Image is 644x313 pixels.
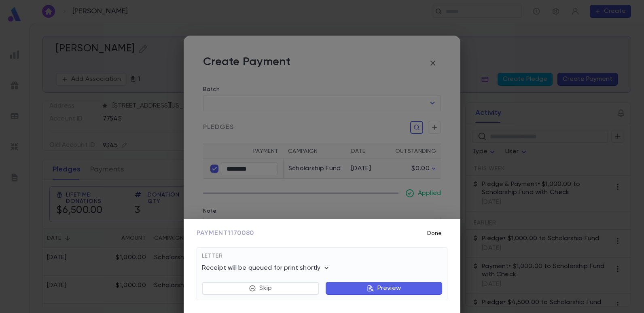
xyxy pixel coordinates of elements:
[202,282,319,295] button: Skip
[202,253,442,264] div: Letter
[326,282,442,295] button: Preview
[202,264,330,272] p: Receipt will be queued for print shortly
[422,226,447,241] button: Done
[197,229,254,237] span: Payment 1170080
[377,284,401,292] p: Preview
[259,284,272,292] p: Skip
